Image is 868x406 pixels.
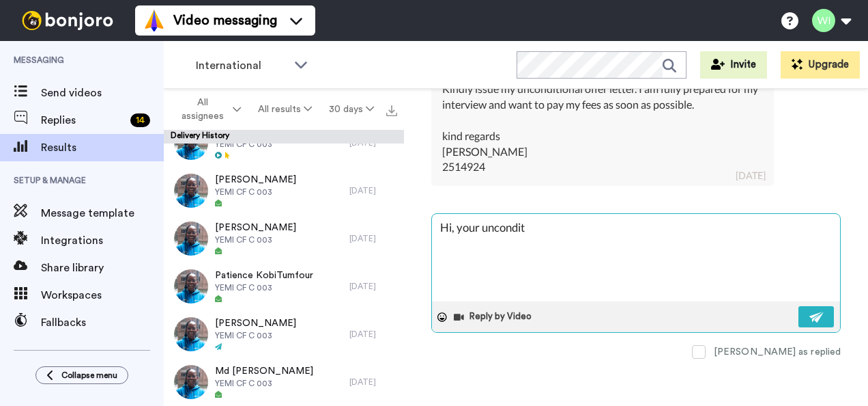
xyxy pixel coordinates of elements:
div: Greetings I am writing a follow up email regarding my unconditional offer letter. Kindly issue my... [442,35,763,176]
button: Reply by Video [452,307,536,327]
a: [PERSON_NAME]YEMI CF C 003[DATE] [164,215,404,262]
button: Export all results that match these filters now. [382,99,401,120]
span: Fallbacks [41,314,164,331]
span: Patience KobiTumfour [215,269,313,282]
span: Message template [41,205,164,221]
span: YEMI CF C 003 [215,234,296,245]
span: International [196,57,287,74]
img: 54fb660b-57ad-4dfc-a4b5-831b319ee628-thumb.jpg [174,174,208,208]
img: 54fb660b-57ad-4dfc-a4b5-831b319ee628-thumb.jpg [174,365,208,399]
span: [PERSON_NAME] [215,221,296,234]
button: All assignees [167,90,250,128]
a: Patience KobiTumfourYEMI CF C 003[DATE] [164,262,404,310]
div: [DATE] [349,233,397,244]
span: YEMI CF C 003 [215,378,313,389]
textarea: Hi, your uncondit [432,214,840,301]
img: 54fb660b-57ad-4dfc-a4b5-831b319ee628-thumb.jpg [174,221,208,256]
span: YEMI CF C 003 [215,282,313,293]
img: export.svg [386,105,397,116]
span: Integrations [41,232,164,249]
span: YEMI CF C 003 [215,330,296,341]
img: vm-color.svg [143,10,165,31]
div: [DATE] [349,329,397,340]
span: YEMI CF C 003 [215,187,296,198]
span: Video messaging [173,11,277,30]
span: All assignees [175,96,230,123]
div: [DATE] [349,377,397,388]
span: [PERSON_NAME] [215,173,296,187]
div: 14 [130,113,150,127]
span: Share library [41,260,164,276]
button: Invite [700,51,767,79]
button: Collapse menu [35,366,128,384]
span: Md [PERSON_NAME] [215,364,313,378]
div: [DATE] [349,281,397,292]
span: Workspaces [41,287,164,303]
a: [PERSON_NAME]YEMI CF C 003[DATE] [164,167,404,215]
div: Delivery History [164,130,404,144]
span: [PERSON_NAME] [215,316,296,330]
button: Upgrade [781,51,860,79]
span: Replies [41,112,125,128]
span: Send videos [41,85,164,101]
img: 54fb660b-57ad-4dfc-a4b5-831b319ee628-thumb.jpg [174,269,208,303]
img: send-white.svg [809,312,824,323]
span: Results [41,139,164,156]
a: [PERSON_NAME]YEMI CF C 003[DATE] [164,310,404,358]
img: 54fb660b-57ad-4dfc-a4b5-831b319ee628-thumb.jpg [174,317,208,351]
span: Collapse menu [61,370,117,381]
button: 30 days [320,97,382,122]
a: Md [PERSON_NAME]YEMI CF C 003[DATE] [164,358,404,406]
div: [DATE] [349,185,397,196]
span: YEMI CF C 003 [215,139,272,150]
div: [PERSON_NAME] as replied [714,345,841,359]
img: bj-logo-header-white.svg [16,11,119,30]
div: [DATE] [736,169,766,182]
button: All results [250,97,321,122]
